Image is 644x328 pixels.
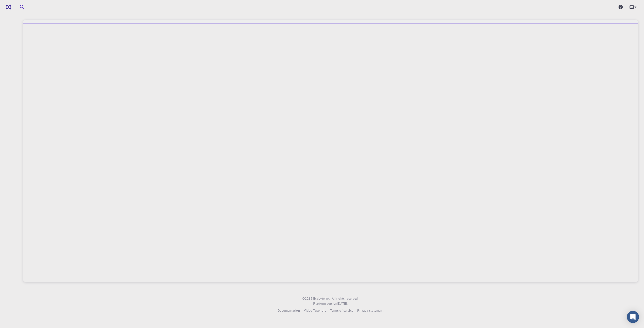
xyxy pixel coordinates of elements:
a: Privacy statement [357,308,383,313]
a: [DATE]. [337,301,348,306]
a: Documentation [278,308,300,313]
span: Platform version [313,301,337,306]
span: Video Tutorials [304,308,326,312]
span: Exabyte Inc. [313,296,331,300]
a: Video Tutorials [304,308,326,313]
span: © 2025 [302,296,313,301]
span: Terms of service [330,308,353,312]
span: [DATE] . [337,301,348,305]
span: Documentation [278,308,300,312]
a: Terms of service [330,308,353,313]
div: Open Intercom Messenger [627,311,639,323]
span: All rights reserved. [332,296,359,301]
span: Privacy statement [357,308,383,312]
img: logo [4,5,11,10]
a: Exabyte Inc. [313,296,331,301]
